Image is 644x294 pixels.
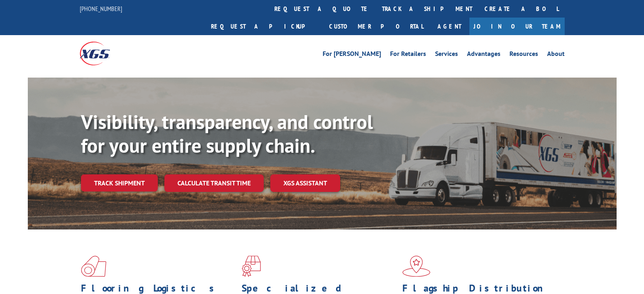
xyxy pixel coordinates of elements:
[81,109,373,158] b: Visibility, transparency, and control for your entire supply chain.
[509,51,538,60] a: Resources
[80,4,122,13] a: [PHONE_NUMBER]
[402,256,431,277] img: xgs-icon-flagship-distribution-model-red
[205,18,323,35] a: Request a pickup
[429,18,469,35] a: Agent
[469,18,565,35] a: Join Our Team
[547,51,565,60] a: About
[164,174,264,192] a: Calculate transit time
[242,256,261,277] img: xgs-icon-focused-on-flooring-red
[270,174,340,192] a: XGS ASSISTANT
[435,51,458,60] a: Services
[390,51,426,60] a: For Retailers
[81,256,106,277] img: xgs-icon-total-supply-chain-intelligence-red
[323,18,429,35] a: Customer Portal
[467,51,500,60] a: Advantages
[81,174,158,192] a: Track shipment
[323,51,381,60] a: For [PERSON_NAME]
